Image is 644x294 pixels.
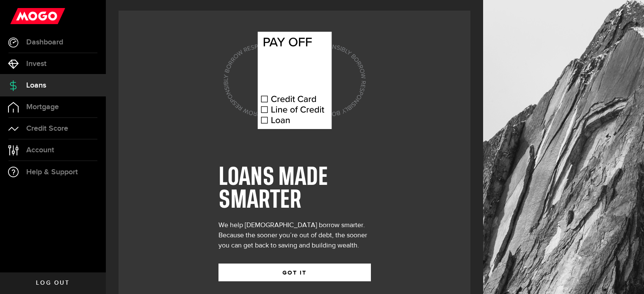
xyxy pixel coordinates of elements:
[26,60,47,68] span: Invest
[26,125,68,132] span: Credit Score
[36,280,69,286] span: Log out
[218,220,371,251] div: We help [DEMOGRAPHIC_DATA] borrow smarter. Because the sooner you’re out of debt, the sooner you ...
[26,146,54,154] span: Account
[26,82,46,89] span: Loans
[26,168,78,176] span: Help & Support
[26,38,63,46] span: Dashboard
[26,103,59,111] span: Mortgage
[218,166,371,212] h1: LOANS MADE SMARTER
[218,264,371,281] button: GOT IT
